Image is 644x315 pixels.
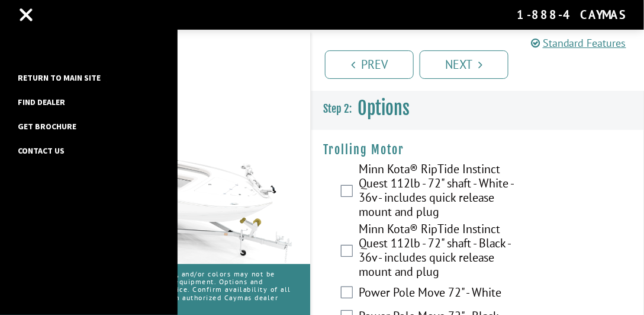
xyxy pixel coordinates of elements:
[517,7,626,23] div: 1-888-4CAYMAS
[12,143,107,158] a: Contact Us
[420,50,508,79] a: Next
[12,94,107,110] a: Find Dealer
[311,87,644,131] h3: Options
[531,35,626,51] a: Standard Features
[12,70,107,85] a: Return to main site
[325,50,414,79] a: Prev
[323,142,632,157] h4: Trolling Motor
[359,222,530,282] label: Minn Kota® RipTide Instinct Quest 112lb - 72" shaft - Black - 36v - includes quick release mount ...
[322,49,644,79] ul: Pagination
[359,162,530,222] label: Minn Kota® RipTide Instinct Quest 112lb - 72" shaft - White - 36v - includes quick release mount ...
[359,285,530,303] label: Power Pole Move 72" - White
[12,119,107,134] a: Get Brochure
